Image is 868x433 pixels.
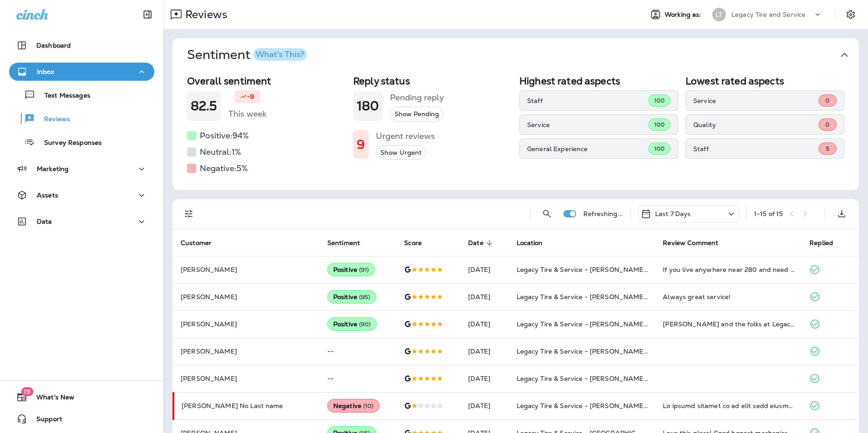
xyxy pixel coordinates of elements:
[327,290,376,304] div: Positive
[663,320,795,329] div: Zach and the folks at Legacy Tire & Service are the best!! Best prices and best service!
[461,256,509,283] td: [DATE]
[359,266,369,274] span: ( 91 )
[182,8,227,21] p: Reviews
[461,392,509,419] td: [DATE]
[663,239,730,247] span: Review Comment
[9,36,154,54] button: Dashboard
[527,145,648,153] p: General Experience
[376,129,435,143] h5: Urgent reviews
[327,239,360,247] span: Sentiment
[9,85,154,104] button: Text Messages
[37,68,54,75] p: Inbox
[404,239,434,247] span: Score
[663,239,718,247] span: Review Comment
[517,266,735,274] span: Legacy Tire & Service - [PERSON_NAME] (formerly Chelsea Tire Pros)
[327,239,372,247] span: Sentiment
[376,145,426,160] button: Show Urgent
[663,292,795,301] div: Always great service!
[327,263,375,276] div: Positive
[353,75,512,87] h2: Reply status
[357,137,365,152] h1: 9
[359,293,370,301] span: ( 85 )
[654,121,665,128] span: 100
[200,128,249,143] h5: Positive: 94 %
[517,320,735,328] span: Legacy Tire & Service - [PERSON_NAME] (formerly Chelsea Tire Pros)
[461,310,509,338] td: [DATE]
[843,6,859,23] button: Settings
[200,161,248,176] h5: Negative: 5 %
[517,347,735,355] span: Legacy Tire & Service - [PERSON_NAME] (formerly Chelsea Tire Pros)
[693,121,819,128] p: Quality
[327,399,380,413] div: Negative
[9,160,154,178] button: Marketing
[9,410,154,428] button: Support
[686,75,844,87] h2: Lowest rated aspects
[654,97,665,104] span: 100
[404,239,422,247] span: Score
[256,50,304,59] div: What's This?
[461,283,509,310] td: [DATE]
[180,205,198,223] button: Filters
[36,42,71,49] p: Dashboard
[693,145,819,153] p: Staff
[187,47,307,63] h1: Sentiment
[191,98,217,113] h1: 82.5
[519,75,678,87] h2: Highest rated aspects
[468,239,483,247] span: Date
[731,11,805,18] p: Legacy Tire and Service
[527,97,648,104] p: Staff
[247,92,254,101] p: -9
[461,338,509,365] td: [DATE]
[180,38,866,72] button: SentimentWhat's This?
[37,218,52,225] p: Data
[517,293,735,301] span: Legacy Tire & Service - [PERSON_NAME] (formerly Chelsea Tire Pros)
[712,8,726,21] div: LT
[187,75,346,87] h2: Overall sentiment
[9,388,154,406] button: 19What's New
[809,239,833,247] span: Replied
[37,165,69,172] p: Marketing
[665,11,703,19] span: Working as:
[359,320,371,328] span: ( 90 )
[461,365,509,392] td: [DATE]
[517,239,543,247] span: Location
[390,107,444,122] button: Show Pending
[228,107,266,121] h5: This week
[9,212,154,231] button: Data
[9,186,154,204] button: Assets
[320,365,397,392] td: --
[173,72,859,190] div: SentimentWhat's This?
[35,115,70,124] p: Reviews
[517,374,735,383] span: Legacy Tire & Service - [PERSON_NAME] (formerly Chelsea Tire Pros)
[181,348,313,355] p: [PERSON_NAME]
[357,98,379,113] h1: 180
[320,338,397,365] td: --
[517,239,555,247] span: Location
[809,239,845,247] span: Replied
[663,265,795,274] div: If you live anywhere near 280 and need a new automotive shop, Chelsea Tire/Legacy Tire is the bes...
[538,205,556,223] button: Search Reviews
[35,139,102,148] p: Survey Responses
[663,401,795,410] div: It really saddens me to post this review, but if this could happen to me I hope it won't to you. ...
[363,402,374,410] span: ( 10 )
[27,415,62,426] span: Support
[182,402,313,409] p: [PERSON_NAME] No Last name
[181,293,313,300] p: [PERSON_NAME]
[9,133,154,152] button: Survey Responses
[825,121,829,128] span: 0
[9,63,154,81] button: Inbox
[27,394,74,404] span: What's New
[654,145,665,153] span: 100
[825,97,829,104] span: 0
[583,210,623,217] p: Refreshing...
[517,402,735,410] span: Legacy Tire & Service - [PERSON_NAME] (formerly Chelsea Tire Pros)
[390,90,444,105] h5: Pending reply
[253,48,307,61] button: What's This?
[135,5,160,24] button: Collapse Sidebar
[181,320,313,328] p: [PERSON_NAME]
[181,375,313,382] p: [PERSON_NAME]
[826,145,829,153] span: 5
[35,92,90,100] p: Text Messages
[181,239,223,247] span: Customer
[754,210,783,217] div: 1 - 15 of 15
